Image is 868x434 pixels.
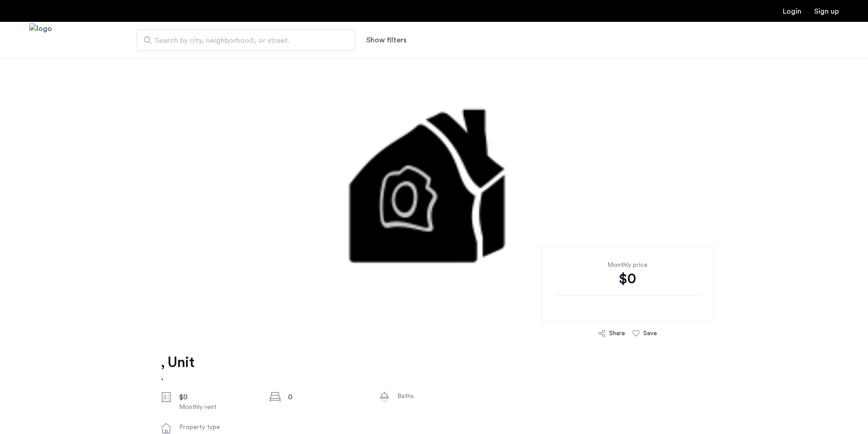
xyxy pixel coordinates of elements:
div: Save [643,329,657,338]
div: Monthly rent [179,403,256,412]
div: Baths [397,392,474,401]
button: Show or hide filters [366,35,406,46]
img: 1.gif [156,58,712,332]
a: Login [783,8,801,15]
div: Monthly price [556,260,699,270]
img: logo [29,23,52,57]
input: Apartment Search [137,29,355,51]
h1: , Unit [161,353,194,372]
a: , Unit, [161,353,194,383]
a: Cazamio Logo [29,23,52,57]
div: $0 [556,270,699,288]
div: Property type [179,423,256,432]
span: Search by city, neighborhood, or street. [155,35,330,46]
div: Share [609,329,625,338]
a: Registration [814,8,839,15]
h2: , [161,372,194,383]
div: $0 [179,392,256,403]
div: 0 [288,392,365,403]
